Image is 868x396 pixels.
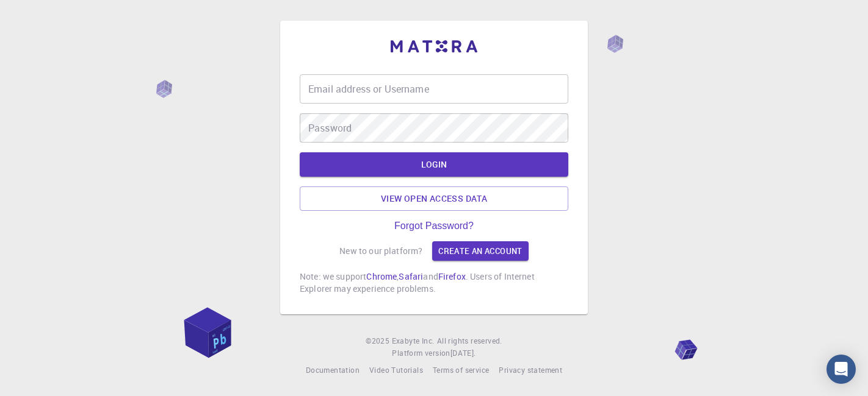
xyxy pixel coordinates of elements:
[392,335,435,347] a: Exabyte Inc.
[339,245,422,257] p: New to our platform?
[433,364,489,377] a: Terms of service
[432,241,528,261] a: Create an account
[300,186,568,211] a: View open access data
[306,364,360,377] a: Documentation
[394,221,474,232] a: Forgot Password?
[300,270,568,295] p: Note: we support , and . Users of Internet Explorer may experience problems.
[499,365,562,375] span: Privacy statement
[306,365,360,375] span: Documentation
[300,152,568,177] button: LOGIN
[826,355,856,384] div: Open Intercom Messenger
[366,335,391,347] span: © 2025
[438,270,466,282] a: Firefox
[369,365,423,375] span: Video Tutorials
[437,335,502,347] span: All rights reserved.
[450,348,476,358] span: [DATE] .
[366,270,397,282] a: Chrome
[369,364,423,377] a: Video Tutorials
[392,336,435,345] span: Exabyte Inc.
[450,347,476,359] a: [DATE].
[392,347,450,359] span: Platform version
[433,365,489,375] span: Terms of service
[399,270,423,282] a: Safari
[499,364,562,377] a: Privacy statement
